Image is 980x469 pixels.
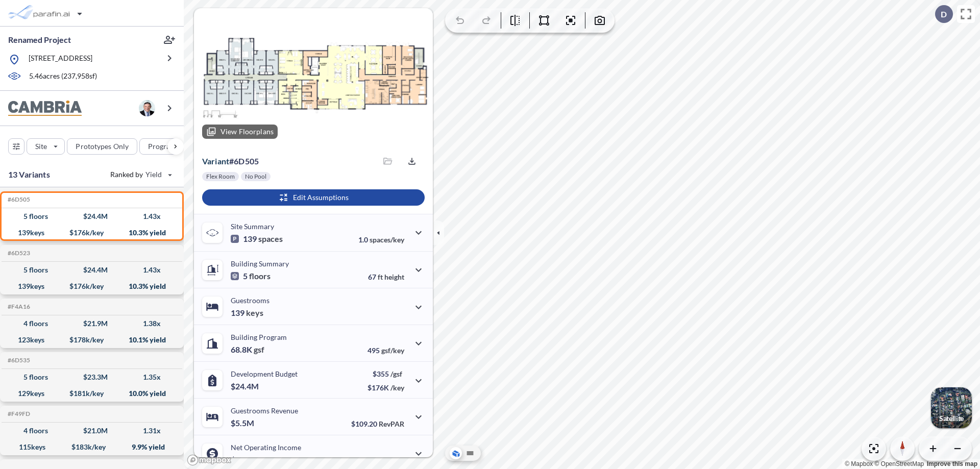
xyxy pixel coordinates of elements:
[351,419,404,428] p: $109.20
[382,456,404,465] span: margin
[139,100,155,116] img: user logo
[927,460,977,467] a: Improve this map
[6,357,30,364] h5: Click to copy the code
[8,34,71,45] p: Renamed Project
[231,443,301,452] p: Net Operating Income
[378,273,383,281] span: ft
[381,346,404,355] span: gsf/key
[931,387,972,428] img: Switcher Image
[76,141,129,152] p: Prototypes Only
[939,414,964,423] p: Satellite
[6,410,30,417] h5: Click to copy the code
[367,346,404,355] p: 495
[370,235,404,244] span: spaces/key
[367,383,404,392] p: $176K
[206,172,235,181] p: Flex Room
[231,418,256,428] p: $5.5M
[231,381,260,391] p: $24.4M
[29,53,92,66] p: [STREET_ADDRESS]
[368,273,404,281] p: 67
[845,460,873,467] a: Mapbox
[35,141,47,152] p: Site
[231,271,271,281] p: 5
[187,454,232,466] a: Mapbox homepage
[231,406,298,415] p: Guestrooms Revenue
[6,196,30,203] h5: Click to copy the code
[464,447,476,459] button: Site Plan
[6,303,30,310] h5: Click to copy the code
[390,383,404,392] span: /key
[384,273,404,281] span: height
[231,369,298,378] p: Development Budget
[293,192,349,203] p: Edit Assumptions
[361,456,404,465] p: 45.0%
[246,308,263,318] span: keys
[258,234,283,244] span: spaces
[145,169,162,180] span: Yield
[231,222,274,231] p: Site Summary
[202,189,425,206] button: Edit Assumptions
[367,369,404,378] p: $355
[450,447,462,459] button: Aerial View
[245,172,266,181] p: No Pool
[27,138,65,155] button: Site
[249,271,271,281] span: floors
[67,138,137,155] button: Prototypes Only
[254,344,264,355] span: gsf
[8,101,82,116] img: BrandImage
[231,259,289,268] p: Building Summary
[102,166,179,183] button: Ranked by Yield
[231,455,256,465] p: $2.5M
[379,419,404,428] span: RevPAR
[202,156,259,166] p: # 6d505
[231,344,264,355] p: 68.8K
[8,168,50,181] p: 13 Variants
[874,460,924,467] a: OpenStreetMap
[202,156,229,166] span: Variant
[231,333,287,341] p: Building Program
[148,141,177,152] p: Program
[931,387,972,428] button: Switcher ImageSatellite
[358,235,404,244] p: 1.0
[941,10,947,19] p: D
[231,296,269,305] p: Guestrooms
[6,250,30,257] h5: Click to copy the code
[231,234,283,244] p: 139
[220,128,274,136] p: View Floorplans
[139,138,194,155] button: Program
[29,71,97,82] p: 5.46 acres ( 237,958 sf)
[390,369,402,378] span: /gsf
[231,308,263,318] p: 139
